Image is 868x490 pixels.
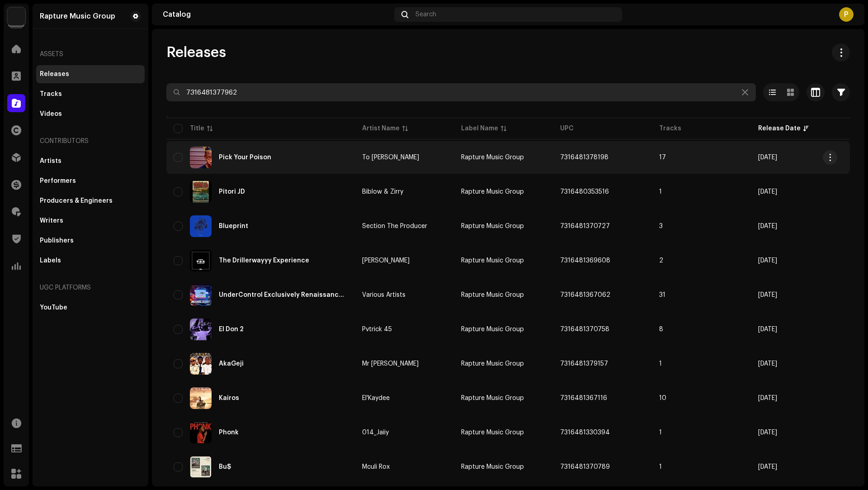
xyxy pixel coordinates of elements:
span: Nov 28, 2025 [758,154,777,161]
span: 014_Jaiiy [362,429,447,436]
span: 7316481369608 [560,257,610,264]
re-m-nav-item: Tracks [36,85,145,103]
div: Phonk [219,429,239,436]
div: 014_Jaiiy [362,429,389,436]
re-m-nav-item: Performers [36,172,145,190]
div: Catalog [163,11,391,18]
span: 7316481370727 [560,223,610,229]
img: 0b4719be-2ff3-4d0e-b272-58d602198d74 [190,181,212,203]
span: 17 [659,154,666,161]
img: e0412b18-f96c-490d-8f90-fe60fdcf93c7 [190,387,212,409]
div: Pick Your Poison [219,154,271,161]
span: Oct 31, 2025 [758,361,777,367]
span: Section The Producer [362,223,447,229]
span: Rapture Music Group [461,395,524,401]
span: 7316481367116 [560,395,607,401]
div: Tracks [40,90,62,98]
div: Labels [40,257,61,264]
span: 1 [659,464,662,470]
span: Mculi Rox [362,464,447,470]
span: K.C Driller [362,257,447,264]
div: Section The Producer [362,223,427,229]
span: El'Kaydee [362,395,447,401]
img: 981057d1-9ae5-4588-b4ab-67558a559b13 [190,319,212,340]
div: The Drillerwayyy Experience [219,257,309,264]
div: Publishers [40,237,74,244]
img: 232e5395-2286-4f84-83ed-40b1e8a90429 [190,284,212,306]
img: 69b95dc4-f54d-4501-ba96-b1e87647d9dd [190,215,212,237]
re-m-nav-item: Videos [36,105,145,123]
span: 31 [659,292,665,298]
div: Releases [40,71,69,78]
span: 8 [659,326,663,333]
span: 7316481379157 [560,361,608,367]
re-m-nav-item: Artists [36,152,145,170]
div: Title [190,124,204,133]
span: Rapture Music Group [461,429,524,436]
div: To [PERSON_NAME] [362,154,419,161]
div: Bu$ [219,464,231,470]
img: a6f7be72-40c2-437e-9eaf-2004f53d6bc5 [190,353,212,375]
div: Artists [40,157,61,165]
div: El Don 2 [219,326,244,333]
span: Rapture Music Group [461,292,524,298]
span: Rapture Music Group [461,464,524,470]
div: Label Name [461,124,498,133]
div: Biblow & Zirry [362,189,403,195]
div: P [839,7,854,22]
re-m-nav-item: Producers & Engineers [36,192,145,210]
span: To Ryder [362,154,447,161]
re-a-nav-header: Contributors [36,130,145,152]
div: [PERSON_NAME] [362,257,410,264]
span: Biblow & Zirry [362,189,447,195]
img: cf918bda-f85a-497e-8b2c-143cd56c9588 [190,422,212,443]
div: Release Date [758,124,801,133]
span: 7316481370758 [560,326,609,333]
span: 7316481378198 [560,154,609,161]
span: 3 [659,223,663,229]
re-m-nav-item: Releases [36,65,145,83]
span: Oct 30, 2025 [758,395,777,401]
re-m-nav-item: Writers [36,212,145,230]
img: ebc8049a-2f9f-4327-bc3b-0672ff202bde [190,147,212,168]
div: Rapture Music Group [40,13,115,20]
re-m-nav-item: YouTube [36,299,145,317]
img: cdae2059-c2d6-40dc-a917-c064e5c4bc4a [190,250,212,271]
span: Various Artists [362,292,447,298]
span: 10 [659,395,666,401]
span: 2 [659,257,663,264]
div: Mculi Rox [362,464,390,470]
span: Rapture Music Group [461,154,524,161]
span: Oct 24, 2025 [758,429,777,436]
span: Search [415,11,436,18]
span: Oct 31, 2025 [758,326,777,333]
img: d6d936c5-4811-4bb5-96e9-7add514fcdf6 [7,7,25,25]
span: Rapture Music Group [461,257,524,264]
span: Rapture Music Group [461,326,524,333]
div: UnderControl Exclusively Renaissance Vol 1 [219,292,348,298]
span: 1 [659,429,662,436]
re-a-nav-header: Assets [36,43,145,65]
div: AkaGeji [219,361,244,367]
span: Nov 26, 2025 [758,189,777,195]
input: Search [166,83,756,101]
span: Oct 24, 2025 [758,464,777,470]
div: Kairos [219,395,239,401]
span: 7316481330394 [560,429,610,436]
re-a-nav-header: UGC Platforms [36,277,145,299]
span: Nov 14, 2025 [758,223,777,229]
span: Rapture Music Group [461,189,524,195]
div: Videos [40,110,62,118]
span: 7316481370789 [560,464,610,470]
div: Performers [40,177,76,185]
span: Oct 31, 2025 [758,292,777,298]
img: cae9d41c-28ff-4530-9de4-c250ab83bddb [190,456,212,478]
span: 7316481367062 [560,292,610,298]
span: Mr Amigo [362,361,447,367]
div: YouTube [40,304,67,311]
div: Pitori JD [219,189,245,195]
re-m-nav-item: Labels [36,252,145,270]
span: 1 [659,189,662,195]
